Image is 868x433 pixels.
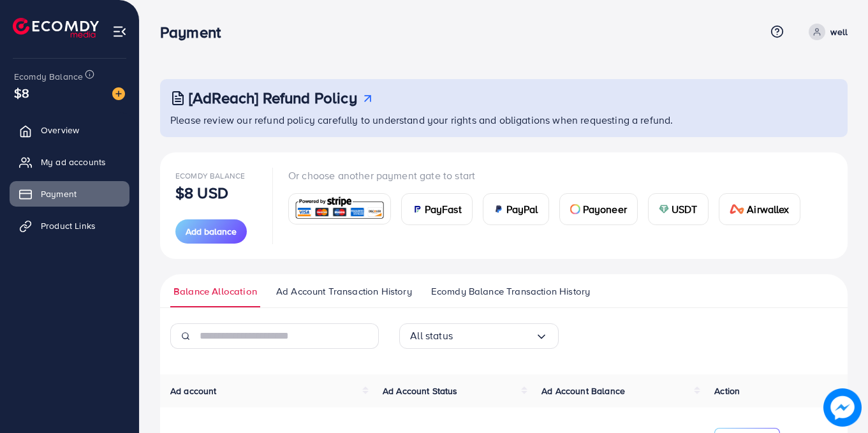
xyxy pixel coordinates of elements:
span: Ecomdy Balance [175,170,245,181]
span: Ad account [170,385,217,397]
span: Ecomdy Balance Transaction History [431,284,590,298]
span: My ad accounts [41,156,106,168]
p: Or choose another payment gate to start [288,168,811,183]
a: Overview [10,117,129,143]
h3: Payment [160,23,231,41]
span: Balance Allocation [173,284,257,298]
img: menu [112,24,127,39]
input: Search for option [453,326,535,346]
a: Product Links [10,213,129,239]
p: well [830,24,848,40]
img: card [494,204,504,214]
span: PayFast [425,202,462,217]
span: Product Links [41,219,96,232]
a: cardPayPal [483,193,549,225]
img: image [112,87,125,100]
button: Add balance [175,219,247,244]
img: card [730,204,745,214]
span: Ecomdy Balance [14,70,83,83]
img: card [570,204,580,214]
span: All status [410,326,453,346]
img: card [412,204,422,214]
a: card [288,193,391,224]
span: Payoneer [583,202,627,217]
span: Add balance [186,225,237,238]
a: cardPayFast [401,193,473,225]
span: Ad Account Status [383,385,458,397]
a: cardUSDT [648,193,709,225]
span: USDT [672,202,698,217]
span: PayPal [506,202,538,217]
a: well [804,24,848,40]
img: card [293,195,386,223]
img: card [659,204,669,214]
div: Search for option [399,323,559,349]
span: Payment [41,187,77,200]
a: My ad accounts [10,149,129,175]
span: Ad Account Balance [541,385,625,397]
span: Ad Account Transaction History [276,284,412,298]
a: cardPayoneer [559,193,638,225]
p: Please review our refund policy carefully to understand your rights and obligations when requesti... [170,112,840,128]
img: image [827,392,858,423]
span: Overview [41,124,79,136]
p: $8 USD [175,185,228,200]
a: Payment [10,181,129,207]
img: logo [13,18,99,38]
a: cardAirwallex [719,193,800,225]
span: $8 [14,84,29,102]
span: Airwallex [747,202,789,217]
span: Action [714,385,740,397]
h3: [AdReach] Refund Policy [189,89,357,107]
